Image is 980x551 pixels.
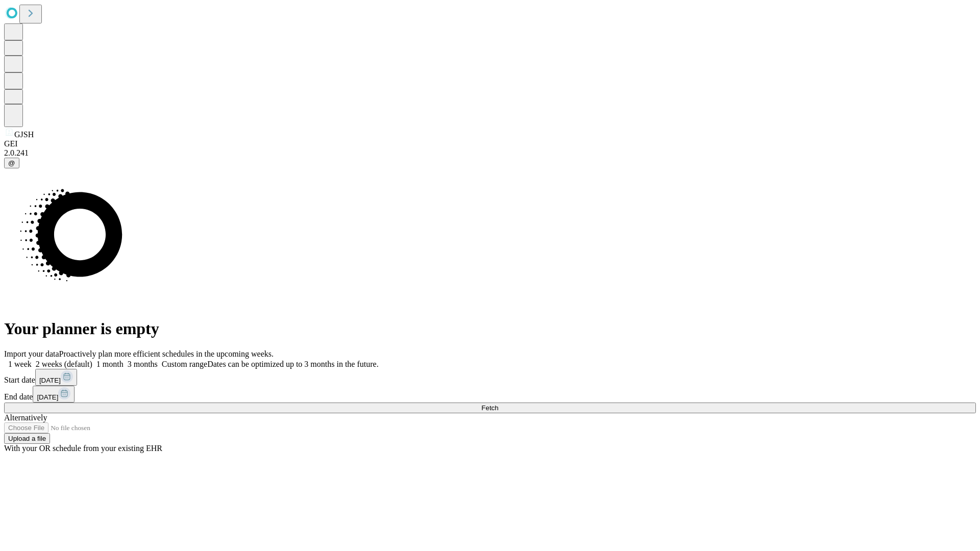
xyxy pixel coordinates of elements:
span: Custom range [162,360,207,368]
span: With your OR schedule from your existing EHR [4,444,162,453]
span: [DATE] [39,377,61,384]
button: Upload a file [4,433,50,444]
h1: Your planner is empty [4,319,976,338]
span: Dates can be optimized up to 3 months in the future. [207,360,378,368]
span: 1 month [96,360,124,368]
button: Fetch [4,403,976,413]
span: Alternatively [4,413,47,422]
button: @ [4,158,19,168]
span: GJSH [14,130,34,139]
div: Start date [4,369,976,386]
span: [DATE] [37,393,58,401]
div: End date [4,386,976,403]
span: 3 months [128,360,158,368]
span: @ [8,159,15,167]
button: [DATE] [33,386,75,403]
span: Import your data [4,349,59,358]
span: 2 weeks (default) [36,360,92,368]
span: 1 week [8,360,32,368]
span: Fetch [481,404,498,412]
div: GEI [4,139,976,148]
div: 2.0.241 [4,148,976,158]
span: Proactively plan more efficient schedules in the upcoming weeks. [59,349,274,358]
button: [DATE] [35,369,77,386]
